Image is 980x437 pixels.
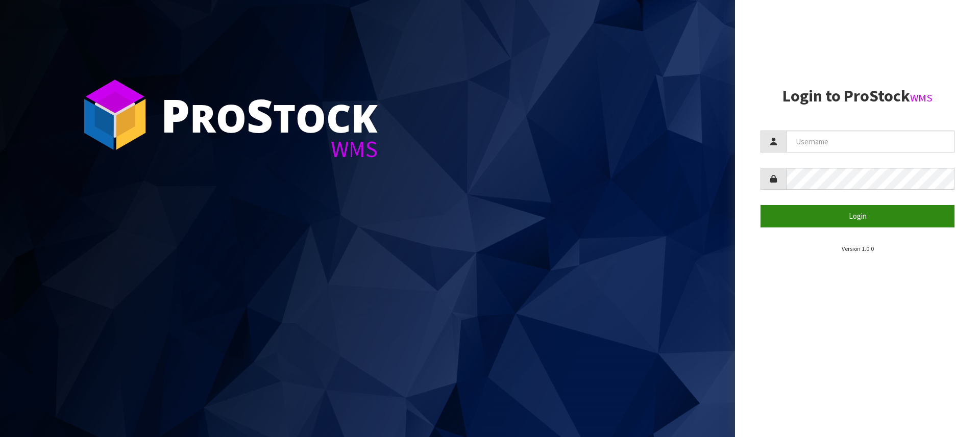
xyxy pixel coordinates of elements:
h2: Login to ProStock [761,87,954,105]
small: Version 1.0.0 [842,245,874,252]
span: P [161,84,190,146]
span: S [247,84,273,146]
img: ProStock Cube [77,76,153,153]
div: ro tock [161,92,378,138]
small: WMS [910,91,933,105]
button: Login [761,205,954,227]
div: WMS [161,138,378,161]
input: Username [786,131,954,152]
